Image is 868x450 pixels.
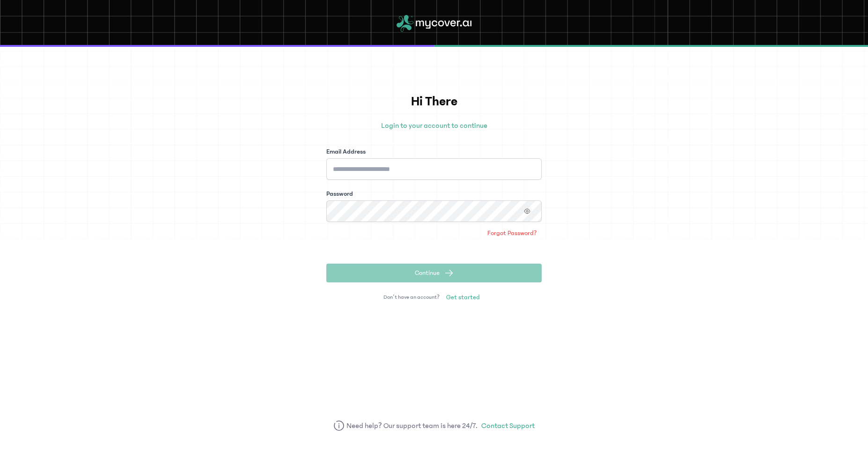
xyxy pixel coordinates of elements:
a: Forgot Password? [483,226,542,241]
a: Get started [441,290,485,305]
a: Contact Support [481,420,535,431]
p: Login to your account to continue [326,120,542,131]
span: Get started [446,293,480,302]
label: Email Address [326,147,366,156]
h1: Hi There [326,92,542,111]
button: Continue [326,264,542,282]
span: Don’t have an account? [383,294,440,301]
span: Forgot Password? [487,229,537,238]
label: Password [326,189,353,199]
span: Continue [415,268,440,278]
span: Need help? Our support team is here 24/7. [346,420,478,431]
